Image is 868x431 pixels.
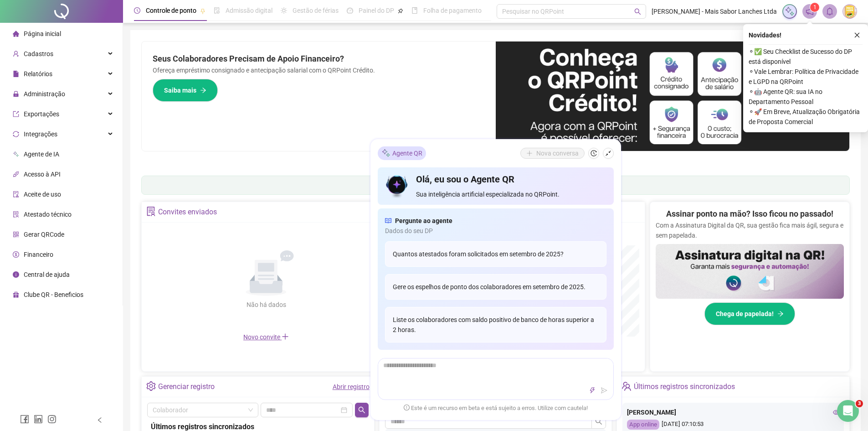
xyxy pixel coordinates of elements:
[826,7,834,16] span: bell
[656,220,844,240] p: Com a Assinatura Digital da QR, sua gestão fica mais ágil, segura e sem papelada.
[13,131,19,137] span: sync
[224,300,308,310] div: Não há dados
[13,231,19,238] span: qrcode
[716,309,774,319] span: Chega de papelada!
[395,216,452,226] span: Pergunte ao agente
[282,333,289,340] span: plus
[385,173,409,199] img: icon
[589,387,596,394] span: thunderbolt
[854,32,860,38] span: close
[243,333,289,341] span: Novo convite
[24,50,53,57] span: Cadastros
[411,7,418,14] span: book
[595,418,602,425] span: search
[13,31,19,37] span: home
[13,91,19,97] span: lock
[496,42,850,151] img: banner%2F11e687cd-1386-4cbd-b13b-7bd81425532d.png
[214,7,220,14] span: file-done
[97,417,103,423] span: left
[146,381,156,391] span: setting
[749,67,863,87] span: ⚬ Vale Lembrar: Política de Privacidade e LGPD na QRPoint
[200,87,206,93] span: arrow-right
[806,7,814,16] span: notification
[24,151,59,158] span: Agente de IA
[843,5,857,18] img: 8390
[358,406,365,414] span: search
[404,405,410,410] span: exclamation-circle
[24,231,64,238] span: Gerar QRCode
[153,79,218,102] button: Saiba mais
[24,271,70,278] span: Central de ajuda
[158,204,217,220] div: Convites enviados
[24,30,61,37] span: Página inicial
[13,211,19,218] span: solution
[652,6,777,16] span: [PERSON_NAME] - Mais Sabor Lanches Ltda
[146,207,156,216] span: solution
[24,191,61,198] span: Aceite de uso
[24,110,59,118] span: Exportações
[134,7,140,14] span: clock-circle
[226,7,272,14] span: Admissão digital
[749,107,863,127] span: ⚬ 🚀 Em Breve, Atualização Obrigatória de Proposta Comercial
[34,415,43,424] span: linkedin
[20,415,29,424] span: facebook
[627,420,659,430] div: App online
[153,65,485,75] p: Ofereça empréstimo consignado e antecipação salarial com o QRPoint Crédito.
[158,379,215,395] div: Gerenciar registro
[281,7,287,14] span: sun
[591,150,597,156] span: history
[13,271,19,278] span: info-circle
[13,71,19,77] span: file
[146,7,196,14] span: Controle de ponto
[749,47,863,67] span: ⚬ ✅ Seu Checklist de Sucesso do DP está disponível
[398,8,403,14] span: pushpin
[666,208,833,220] h2: Assinar ponto na mão? Isso ficou no passado!
[777,311,784,317] span: arrow-right
[810,3,819,12] sup: 1
[837,400,859,422] iframe: Intercom live chat
[627,407,839,417] div: [PERSON_NAME]
[13,111,19,117] span: export
[634,8,641,15] span: search
[856,400,863,407] span: 3
[24,211,72,218] span: Atestado técnico
[47,415,56,424] span: instagram
[634,379,735,395] div: Últimos registros sincronizados
[293,7,339,14] span: Gestão de férias
[656,244,844,299] img: banner%2F02c71560-61a6-44d4-94b9-c8ab97240462.png
[385,216,391,226] span: read
[704,302,795,325] button: Chega de papelada!
[13,51,19,57] span: user-add
[605,150,611,156] span: shrink
[627,420,839,430] div: [DATE] 07:10:53
[385,226,606,236] span: Dados do seu DP
[423,7,482,14] span: Folha de pagamento
[13,191,19,197] span: audit
[833,409,839,415] span: eye
[381,148,390,158] img: sparkle-icon.fc2bf0ac1784a2077858766a79e2daf3.svg
[24,90,65,98] span: Administração
[24,130,57,138] span: Integrações
[385,274,606,300] div: Gere os espelhos de ponto dos colaboradores em setembro de 2025.
[621,381,631,391] span: team
[785,6,795,16] img: sparkle-icon.fc2bf0ac1784a2077858766a79e2daf3.svg
[378,146,426,160] div: Agente QR
[13,291,19,298] span: gift
[385,241,606,267] div: Quantos atestados foram solicitados em setembro de 2025?
[587,385,598,396] button: thunderbolt
[24,251,53,258] span: Financeiro
[153,52,485,65] h2: Seus Colaboradores Precisam de Apoio Financeiro?
[749,30,781,40] span: Novidades !
[347,7,353,14] span: dashboard
[24,70,52,78] span: Relatórios
[813,4,817,10] span: 1
[13,251,19,258] span: dollar
[333,383,370,390] a: Abrir registro
[164,85,196,95] span: Saiba mais
[24,291,83,298] span: Clube QR - Beneficios
[13,171,19,177] span: api
[416,189,606,199] span: Sua inteligência artificial especializada no QRPoint.
[599,385,610,396] button: send
[416,173,606,186] h4: Olá, eu sou o Agente QR
[385,307,606,343] div: Liste os colaboradores com saldo positivo de banco de horas superior a 2 horas.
